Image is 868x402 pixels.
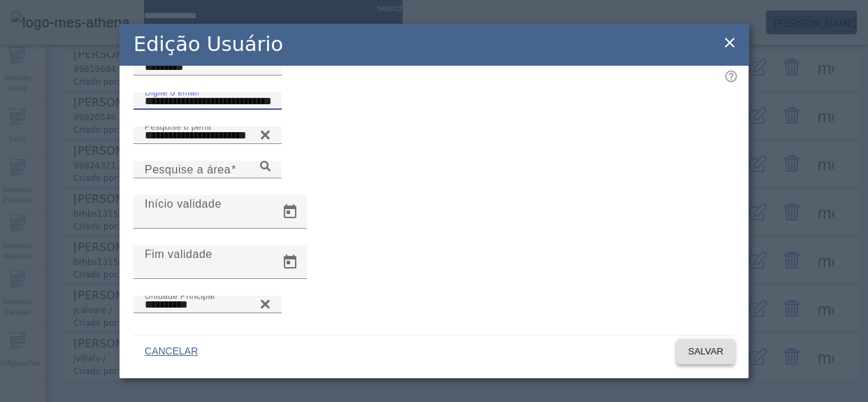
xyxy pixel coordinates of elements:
mat-label: Início validade [145,198,222,210]
mat-label: Pesquise o perfil [145,122,211,131]
button: Open calendar [273,245,307,279]
mat-label: Unidade Principal [145,291,215,300]
h2: Edição Usuário [133,29,283,59]
button: CANCELAR [133,339,209,364]
mat-label: Fim validade [145,248,212,260]
mat-label: Digite o email [145,87,199,96]
mat-label: Pesquise a área [145,164,231,175]
button: Open calendar [273,195,307,229]
input: Number [145,127,270,144]
span: CANCELAR [145,345,198,359]
span: SALVAR [688,345,723,359]
input: Number [145,296,270,313]
button: SALVAR [677,339,735,364]
input: Number [145,161,270,178]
